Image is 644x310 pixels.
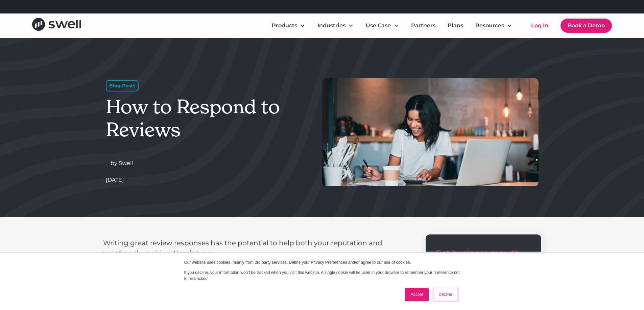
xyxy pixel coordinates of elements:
a: Accept [405,288,429,301]
div: Industries [317,22,345,30]
div: Use Case [360,19,404,32]
h1: How to Respond to Reviews [106,95,308,141]
div: Industries [312,19,359,32]
div: Resources [470,19,518,32]
a: Partners [406,19,441,32]
p: If you decline, your information won’t be tracked when you visit this website. A single cookie wi... [184,270,460,282]
h3: Get business growth insights from us. [435,248,531,268]
a: Log In [524,19,555,32]
p: Writing great review responses has the potential to help both your reputation and your . Here’s how: [103,238,392,258]
div: Resources [475,22,504,30]
div: Blog Posts [106,80,139,91]
p: Our website uses cookies, mainly from 3rd party services. Define your Privacy Preferences and/or ... [184,259,460,265]
div: Products [266,19,311,32]
div: [DATE] [106,176,124,184]
div: Use Case [366,22,391,30]
a: Google ranking [118,249,170,257]
div: Swell [119,159,133,167]
a: Book a Demo [560,19,612,33]
a: Decline [433,288,458,301]
a: home [32,18,81,33]
a: Plans [442,19,469,32]
div: by [111,159,117,167]
div: Products [272,22,297,30]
